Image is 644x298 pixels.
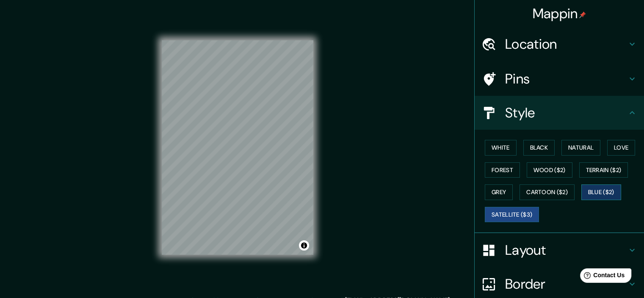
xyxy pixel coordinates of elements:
button: Natural [561,140,600,156]
button: Forest [485,162,520,178]
h4: Border [505,276,627,292]
h4: Pins [505,70,627,87]
div: Pins [475,62,644,96]
h4: Mappin [533,5,586,22]
button: Toggle attribution [299,240,309,251]
h4: Style [505,104,627,121]
button: Satellite ($3) [485,207,539,223]
button: White [485,140,517,156]
button: Black [523,140,555,156]
img: pin-icon.png [579,11,586,18]
canvas: Map [162,40,313,255]
button: Love [607,140,635,156]
div: Style [475,96,644,130]
h4: Layout [505,242,627,259]
iframe: Help widget launcher [569,265,635,289]
div: Layout [475,233,644,267]
div: Location [475,27,644,61]
h4: Location [505,36,627,53]
button: Cartoon ($2) [520,184,575,200]
button: Terrain ($2) [579,162,628,178]
button: Blue ($2) [581,184,621,200]
button: Wood ($2) [527,162,572,178]
button: Grey [485,184,513,200]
